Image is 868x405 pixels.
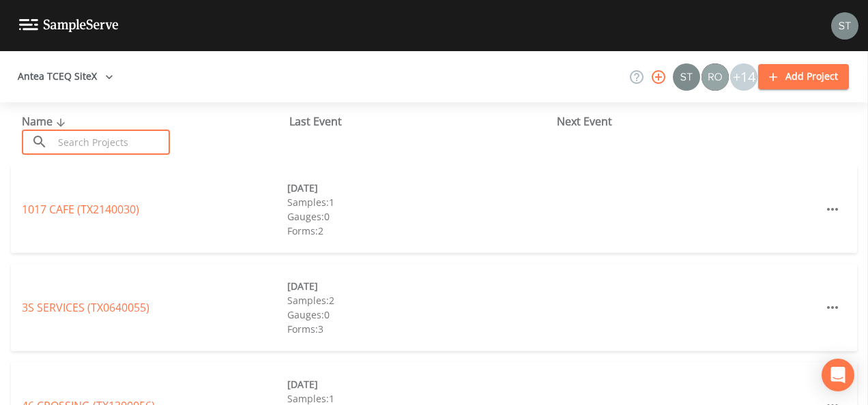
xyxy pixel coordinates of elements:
div: Samples: 2 [287,293,553,307]
div: Stan Porter [672,63,701,91]
div: Gauges: 0 [287,307,553,322]
div: Forms: 3 [287,322,553,336]
div: Gauges: 0 [287,209,553,224]
a: 3S SERVICES (TX0640055) [22,300,149,315]
div: Open Intercom Messenger [822,359,854,391]
input: Search Projects [53,130,170,155]
div: [DATE] [287,377,553,391]
div: Next Event [557,113,824,130]
img: logo [19,19,119,32]
div: Last Event [289,113,557,130]
button: Add Project [758,64,849,89]
span: Name [22,114,69,129]
img: 7e5c62b91fde3b9fc00588adc1700c9a [701,63,729,91]
div: Rodolfo Ramirez [701,63,729,91]
a: 1017 CAFE (TX2140030) [22,202,139,217]
div: [DATE] [287,279,553,293]
div: Forms: 2 [287,224,553,238]
div: [DATE] [287,181,553,195]
div: +14 [730,63,757,91]
div: Samples: 1 [287,195,553,209]
img: c0670e89e469b6405363224a5fca805c [673,63,700,91]
img: c0670e89e469b6405363224a5fca805c [831,12,858,40]
button: Antea TCEQ SiteX [12,64,119,89]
